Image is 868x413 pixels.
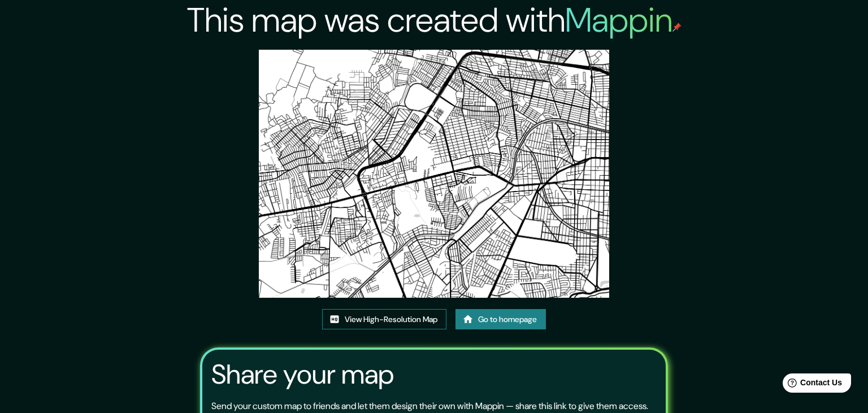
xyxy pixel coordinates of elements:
[211,399,648,413] p: Send your custom map to friends and let them design their own with Mappin — share this link to gi...
[259,50,609,298] img: created-map
[455,309,546,330] a: Go to homepage
[672,23,682,32] img: mappin-pin
[211,359,394,390] h3: Share your map
[767,369,856,401] iframe: Help widget launcher
[322,309,446,330] a: View High-Resolution Map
